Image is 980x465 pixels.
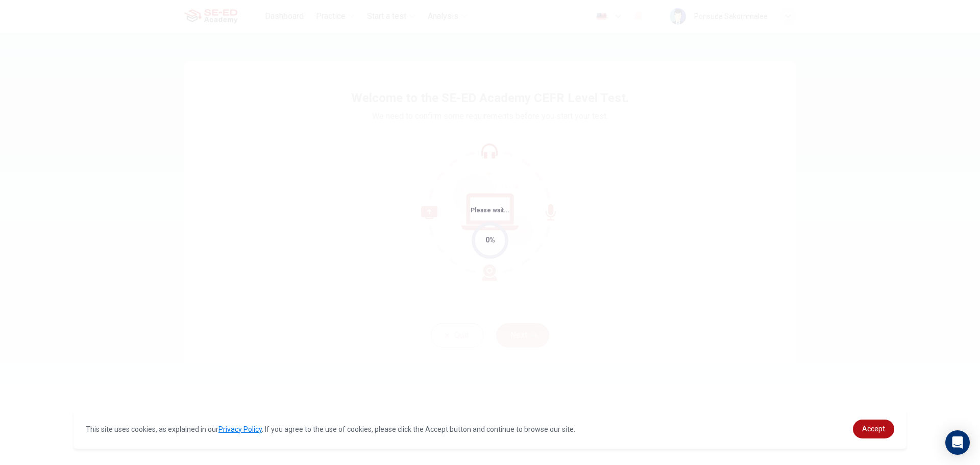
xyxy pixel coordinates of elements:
[73,409,906,449] div: cookieconsent
[86,425,575,433] span: This site uses cookies, as explained in our . If you agree to the use of cookies, please click th...
[853,420,894,438] a: dismiss cookie message
[862,425,885,433] span: Accept
[485,234,495,246] div: 0%
[471,207,510,214] span: Please wait...
[945,430,970,455] div: Open Intercom Messenger
[218,425,262,433] a: Privacy Policy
